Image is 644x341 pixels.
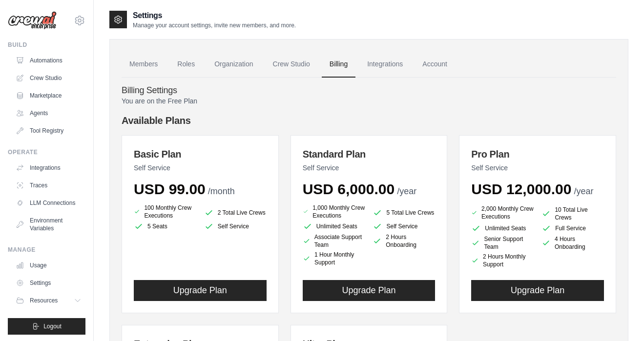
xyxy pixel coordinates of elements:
li: Unlimited Seats [303,221,365,231]
p: Self Service [471,163,604,173]
div: Operate [8,148,85,156]
li: 2,000 Monthly Crew Executions [471,204,534,221]
p: Self Service [303,163,436,173]
li: Unlimited Seats [471,223,534,233]
span: /year [397,186,416,196]
a: Tool Registry [12,123,85,139]
li: 4 Hours Onboarding [541,235,604,251]
h4: Billing Settings [122,85,616,96]
li: 1 Hour Monthly Support [303,251,365,266]
li: 100 Monthly Crew Executions [134,204,196,220]
a: Environment Variables [12,213,85,236]
li: 10 Total Live Crews [541,206,604,221]
li: 2 Hours Monthly Support [471,253,534,268]
a: Marketplace [12,88,85,103]
button: Upgrade Plan [303,280,436,301]
li: Self Service [373,221,435,231]
h3: Standard Plan [303,147,436,161]
a: Integrations [12,160,85,176]
span: USD 6,000.00 [303,181,395,197]
a: Usage [12,258,85,273]
div: Manage [8,246,85,254]
img: Logo [8,11,57,30]
li: 1,000 Monthly Crew Executions [303,204,365,220]
span: /month [208,186,235,196]
a: Crew Studio [265,51,318,78]
li: Associate Support Team [303,233,365,249]
h3: Pro Plan [471,147,604,161]
p: Self Service [134,163,267,173]
span: Resources [30,297,58,304]
a: Integrations [359,51,411,78]
li: 2 Hours Onboarding [373,233,435,249]
p: Manage your account settings, invite new members, and more. [133,21,296,29]
span: USD 12,000.00 [471,181,571,197]
li: Full Service [541,223,604,233]
button: Upgrade Plan [134,280,267,301]
a: LLM Connections [12,195,85,211]
h4: Available Plans [122,114,616,127]
a: Agents [12,105,85,121]
p: You are on the Free Plan [122,96,616,106]
h2: Settings [133,10,296,21]
span: Logout [43,322,62,330]
a: Billing [322,51,355,78]
div: Build [8,41,85,49]
a: Crew Studio [12,70,85,86]
a: Traces [12,178,85,193]
li: Senior Support Team [471,235,534,251]
li: 5 Seats [134,221,196,231]
span: USD 99.00 [134,181,206,197]
li: 2 Total Live Crews [204,206,267,220]
a: Members [122,51,166,78]
button: Logout [8,318,85,335]
li: Self Service [204,221,267,231]
a: Roles [169,51,203,78]
h3: Basic Plan [134,147,267,161]
a: Account [415,51,455,78]
button: Upgrade Plan [471,280,604,301]
li: 5 Total Live Crews [373,206,435,220]
a: Settings [12,275,85,291]
button: Resources [12,293,85,308]
a: Automations [12,53,85,68]
span: /year [574,186,593,196]
a: Organization [207,51,261,78]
